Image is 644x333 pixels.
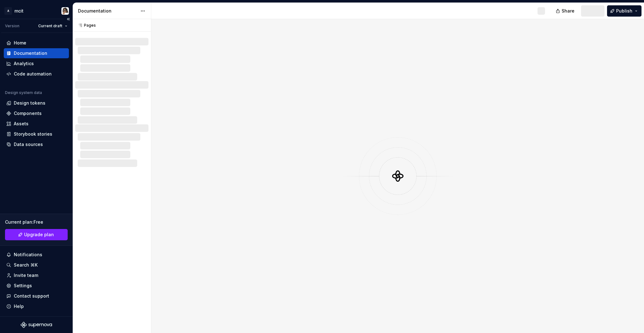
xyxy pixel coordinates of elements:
[4,98,69,108] a: Design tokens
[4,270,69,280] a: Invite team
[14,40,26,46] div: Home
[78,8,137,14] div: Documentation
[14,262,38,268] div: Search ⌘K
[5,23,19,29] div: Version
[5,90,42,95] div: Design system data
[4,69,69,79] a: Code automation
[607,5,641,17] button: Publish
[14,293,49,299] div: Contact support
[5,229,68,240] a: Upgrade plan
[14,50,47,56] div: Documentation
[14,100,45,106] div: Design tokens
[4,108,69,118] a: Components
[616,8,632,14] span: Publish
[14,110,42,117] div: Components
[14,8,23,14] div: mcit
[61,7,69,15] img: Jessica
[4,260,69,270] button: Search ⌘K
[4,281,69,291] a: Settings
[1,4,71,18] button: AmcitJessica
[4,139,69,149] a: Data sources
[14,121,29,127] div: Assets
[35,22,70,30] button: Current draft
[24,232,54,238] span: Upgrade plan
[4,291,69,301] button: Contact support
[562,8,574,14] span: Share
[38,23,62,29] span: Current draft
[4,59,69,69] a: Analytics
[4,48,69,58] a: Documentation
[14,252,42,258] div: Notifications
[14,272,38,278] div: Invite team
[4,301,69,311] button: Help
[14,303,24,310] div: Help
[21,322,52,328] svg: Supernova Logo
[14,141,43,148] div: Data sources
[4,7,12,15] div: A
[14,283,32,289] div: Settings
[553,5,579,17] button: Share
[14,71,52,77] div: Code automation
[75,23,96,28] div: Pages
[5,219,68,225] div: Current plan : Free
[4,129,69,139] a: Storybook stories
[4,250,69,260] button: Notifications
[64,15,73,23] button: Collapse sidebar
[14,131,52,137] div: Storybook stories
[4,38,69,48] a: Home
[14,60,34,67] div: Analytics
[4,119,69,129] a: Assets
